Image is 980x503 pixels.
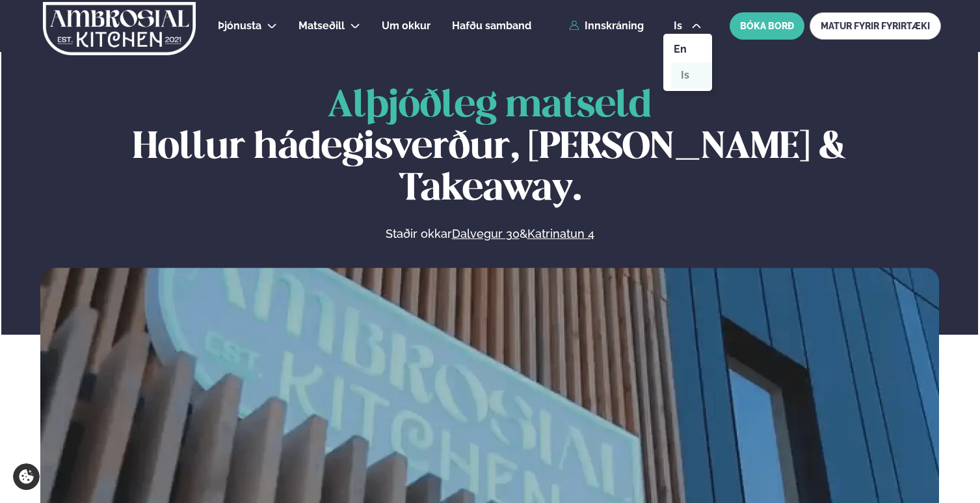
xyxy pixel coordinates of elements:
[663,21,712,31] button: is
[663,36,712,62] a: en
[42,2,197,55] img: logo
[452,19,531,32] span: Hafðu samband
[569,20,644,32] a: Innskráning
[298,18,345,34] a: Matseðill
[328,88,652,124] span: Alþjóðleg matseld
[670,62,719,88] a: is
[527,226,594,242] a: Katrinatun 4
[382,19,430,32] span: Um okkur
[810,12,941,40] a: MATUR FYRIR FYRIRTÆKI
[298,19,345,32] span: Matseðill
[452,18,531,34] a: Hafðu samband
[452,226,520,242] a: Dalvegur 30
[382,18,430,34] a: Um okkur
[13,463,40,490] a: Cookie settings
[218,19,261,32] span: Þjónusta
[218,18,261,34] a: Þjónusta
[244,226,735,242] p: Staðir okkar &
[730,12,804,40] button: BÓKA BORÐ
[674,21,686,31] span: is
[40,86,939,211] h1: Hollur hádegisverður, [PERSON_NAME] & Takeaway.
